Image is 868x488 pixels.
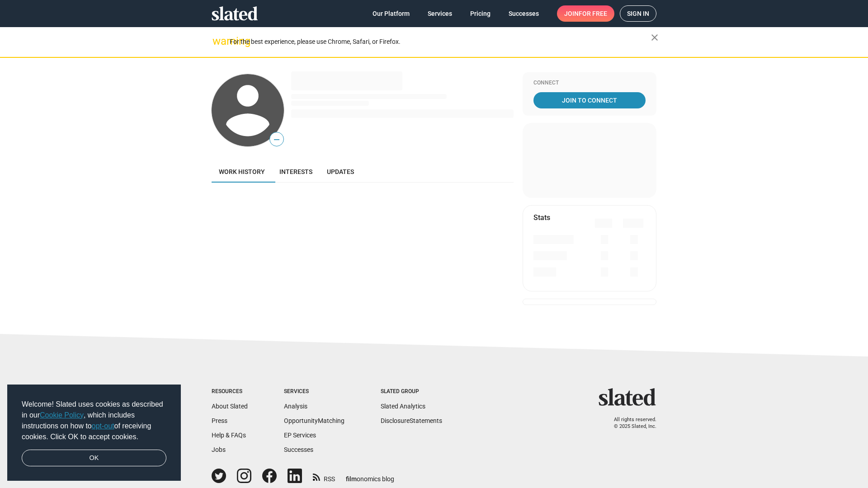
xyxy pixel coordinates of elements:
[620,5,656,22] a: Sign in
[284,388,344,395] div: Services
[501,5,546,22] a: Successes
[219,168,265,175] span: Work history
[272,161,320,183] a: Interests
[463,5,498,22] a: Pricing
[509,5,539,22] span: Successes
[346,475,357,483] span: film
[579,5,607,22] span: for free
[470,5,491,22] span: Pricing
[428,5,452,22] span: Services
[284,446,313,453] a: Successes
[212,388,248,395] div: Resources
[22,399,166,442] span: Welcome! Slated uses cookies as described in our , which includes instructions on how to of recei...
[320,161,361,183] a: Updates
[279,168,312,175] span: Interests
[212,161,272,183] a: Work history
[564,5,607,22] span: Join
[230,36,651,48] div: For the best experience, please use Chrome, Safari, or Firefox.
[649,32,660,43] mat-icon: close
[381,417,442,424] a: DisclosureStatements
[212,417,227,424] a: Press
[533,80,646,87] div: Connect
[313,469,335,483] a: RSS
[627,6,649,21] span: Sign in
[212,403,248,410] a: About Slated
[557,5,614,22] a: Joinfor free
[327,168,354,175] span: Updates
[284,403,307,410] a: Analysis
[365,5,417,22] a: Our Platform
[22,450,166,467] a: dismiss cookie message
[381,403,425,410] a: Slated Analytics
[604,417,656,430] p: All rights reserved. © 2025 Slated, Inc.
[212,446,226,453] a: Jobs
[420,5,459,22] a: Services
[284,417,344,424] a: OpportunityMatching
[212,36,223,47] mat-icon: warning
[535,92,644,108] span: Join To Connect
[533,213,550,222] mat-card-title: Stats
[212,432,246,439] a: Help & FAQs
[533,92,646,108] a: Join To Connect
[346,468,394,483] a: filmonomics blog
[92,422,114,430] a: opt-out
[381,388,442,395] div: Slated Group
[40,411,84,419] a: Cookie Policy
[373,5,410,22] span: Our Platform
[270,134,283,145] span: —
[284,432,316,439] a: EP Services
[7,385,181,481] div: cookieconsent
